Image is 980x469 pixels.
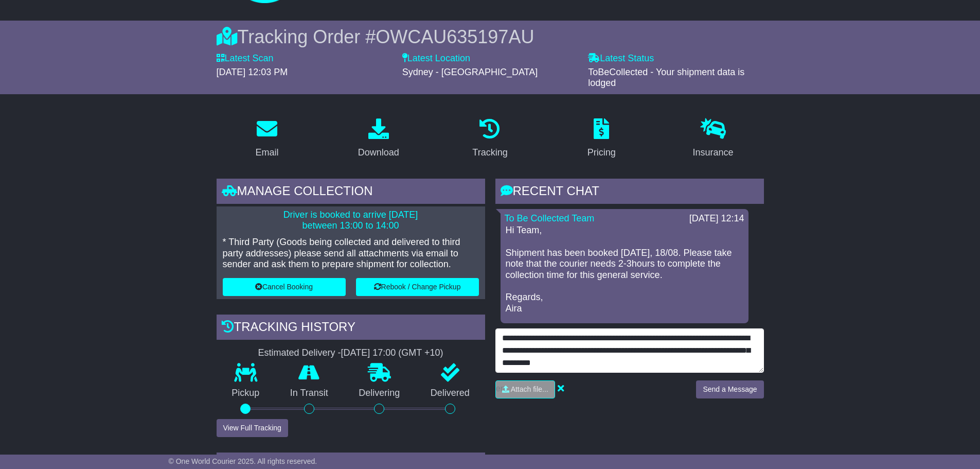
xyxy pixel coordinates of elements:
[351,115,406,163] a: Download
[686,115,740,163] a: Insurance
[505,213,595,223] a: To Be Collected Team
[587,146,616,160] div: Pricing
[217,419,288,437] button: View Full Tracking
[217,179,485,206] div: Manage collection
[169,457,317,465] span: © One World Courier 2025. All rights reserved.
[217,26,764,48] div: Tracking Order #
[217,348,485,359] div: Estimated Delivery -
[472,146,507,160] div: Tracking
[223,237,479,270] p: * Third Party (Goods being collected and delivered to third party addresses) please send all atta...
[217,315,485,342] div: Tracking history
[466,115,514,163] a: Tracking
[248,115,285,163] a: Email
[356,278,479,296] button: Rebook / Change Pickup
[693,146,734,160] div: Insurance
[415,388,485,399] p: Delivered
[223,278,346,296] button: Cancel Booking
[402,53,470,64] label: Latest Location
[402,67,538,77] span: Sydney - [GEOGRAPHIC_DATA]
[344,388,416,399] p: Delivering
[506,225,743,314] p: Hi Team, Shipment has been booked [DATE], 18/08. Please take note that the courier needs 2-3hours...
[341,348,443,359] div: [DATE] 17:00 (GMT +10)
[495,179,764,206] div: RECENT CHAT
[696,380,763,398] button: Send a Message
[217,388,275,399] p: Pickup
[223,210,479,232] p: Driver is booked to arrive [DATE] between 13:00 to 14:00
[275,388,344,399] p: In Transit
[689,213,744,224] div: [DATE] 12:14
[255,146,278,160] div: Email
[217,53,274,64] label: Latest Scan
[588,53,654,64] label: Latest Status
[217,67,288,77] span: [DATE] 12:03 PM
[376,26,534,47] span: OWCAU635197AU
[588,67,744,89] span: ToBeCollected - Your shipment data is lodged
[358,146,399,160] div: Download
[581,115,622,163] a: Pricing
